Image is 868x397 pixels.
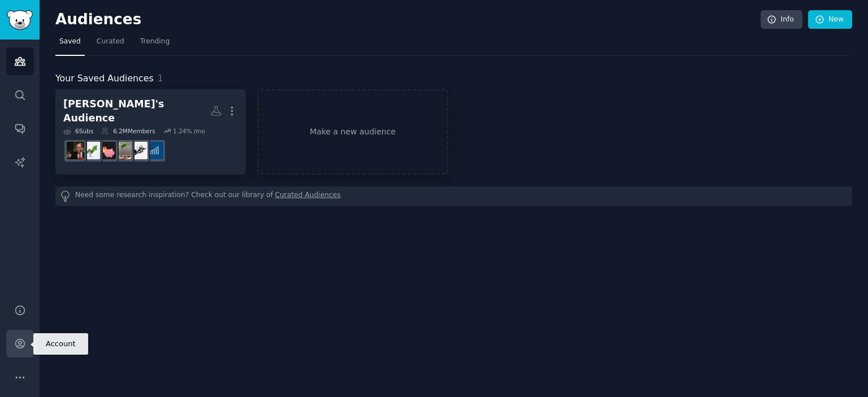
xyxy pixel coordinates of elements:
img: investing [83,142,100,159]
span: 1 [158,73,163,84]
a: Curated Audiences [275,190,341,202]
span: Curated [97,37,124,47]
img: ETFs [130,142,147,159]
div: 1.24 % /mo [173,127,205,135]
a: Saved [55,33,85,56]
a: Info [761,10,802,29]
img: fatFIRE [98,142,116,159]
a: Curated [93,33,128,56]
div: 6 Sub s [63,127,93,135]
div: [PERSON_NAME]'s Audience [63,97,210,125]
img: GummySearch logo [7,10,33,30]
img: Bogleheads [67,142,84,159]
span: Saved [59,37,81,47]
span: Trending [140,37,170,47]
a: [PERSON_NAME]'s Audience6Subs6.2MMembers1.24% /modividendsETFsFirefatFIREinvestingBogleheads [55,89,246,174]
h2: Audiences [55,11,761,29]
span: Your Saved Audiences [55,72,154,86]
div: Need some research inspiration? Check out our library of [55,186,852,206]
a: Trending [136,33,173,56]
a: New [808,10,852,29]
a: Make a new audience [258,89,448,174]
img: dividends [146,142,163,159]
img: Fire [114,142,132,159]
div: 6.2M Members [101,127,155,135]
